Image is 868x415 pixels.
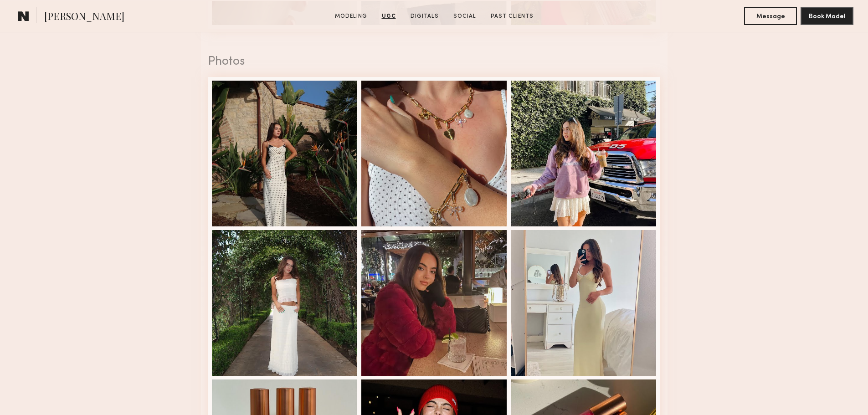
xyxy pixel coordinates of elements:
[450,12,480,20] a: Social
[208,56,660,68] div: Photos
[487,12,537,20] a: Past Clients
[331,12,371,20] a: Modeling
[744,7,797,25] button: Message
[801,7,853,25] button: Book Model
[378,12,400,20] a: UGC
[801,12,853,20] a: Book Model
[44,9,124,25] span: [PERSON_NAME]
[407,12,442,20] a: Digitals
